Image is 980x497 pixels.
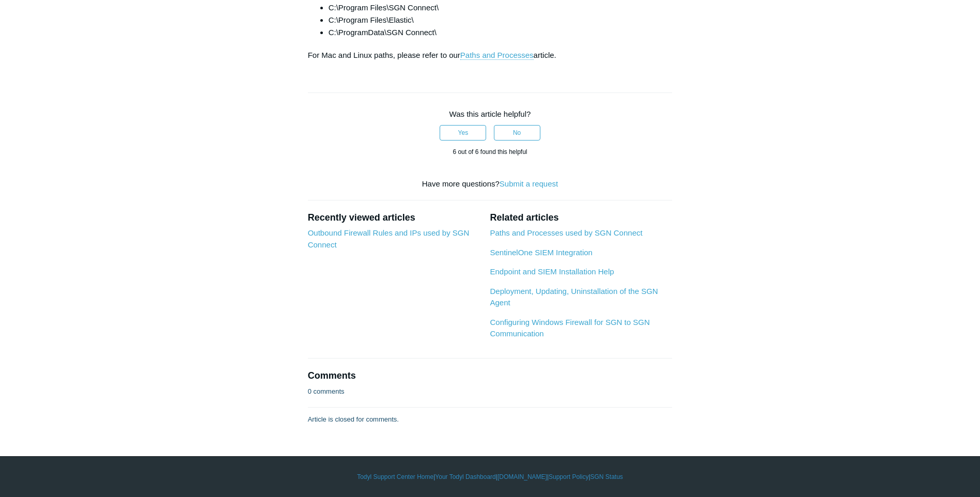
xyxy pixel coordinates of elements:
a: Outbound Firewall Rules and IPs used by SGN Connect [308,228,470,249]
li: C:\Program Files\Elastic\ [329,14,673,26]
li: C:\Program Files\SGN Connect\ [329,2,673,14]
a: Endpoint and SIEM Installation Help [490,267,614,276]
a: Paths and Processes used by SGN Connect [490,228,642,237]
a: Support Policy [549,472,588,482]
p: Article is closed for comments. [308,414,399,425]
span: 6 out of 6 found this helpful [453,148,527,156]
div: | | | | [191,472,790,482]
a: [DOMAIN_NAME] [497,472,547,482]
a: Todyl Support Center Home [357,472,433,482]
span: Was this article helpful? [449,110,531,118]
a: Submit a request [500,179,558,188]
h2: Recently viewed articles [308,211,480,225]
p: For Mac and Linux paths, please refer to our article. [308,49,673,61]
h2: Related articles [490,211,672,225]
h2: Comments [308,369,673,383]
a: Paths and Processes [460,51,534,60]
button: This article was helpful [440,125,486,141]
div: Have more questions? [308,178,673,190]
p: 0 comments [308,386,345,397]
a: Your Todyl Dashboard [435,472,495,482]
button: This article was not helpful [494,125,540,141]
a: Deployment, Updating, Uninstallation of the SGN Agent [490,287,658,307]
a: Configuring Windows Firewall for SGN to SGN Communication [490,318,649,338]
li: C:\ProgramData\SGN Connect\ [329,26,673,39]
a: SentinelOne SIEM Integration [490,248,592,257]
a: SGN Status [590,472,623,482]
